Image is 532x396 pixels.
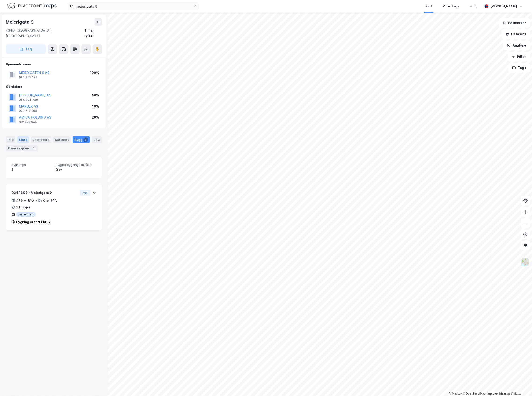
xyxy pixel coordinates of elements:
[499,18,530,28] button: Bokmerker
[11,190,78,196] div: 9244808 - Meierigata 9
[92,115,99,120] div: 20%
[521,258,530,267] img: Z
[92,92,99,98] div: 40%
[19,76,37,79] div: 986 955 178
[7,2,57,10] img: logo.f888ab2527a4732fd821a326f86c7f29.svg
[509,374,532,396] iframe: Chat Widget
[31,136,51,143] div: Leietakere
[426,4,432,9] div: Kart
[449,392,462,395] a: Mapbox
[31,146,36,150] div: 6
[56,163,96,167] span: Bygget bygningsområde
[16,219,50,225] div: Bygning er tatt i bruk
[6,145,38,151] div: Transaksjoner
[19,109,37,113] div: 999 213 065
[6,136,15,143] div: Info
[6,44,46,54] button: Tag
[11,163,52,167] span: Bygninger
[35,199,37,203] div: •
[43,198,57,203] div: 0 ㎡ BRA
[19,120,37,124] div: 912 826 945
[6,28,84,39] div: 4340, [GEOGRAPHIC_DATA], [GEOGRAPHIC_DATA]
[6,18,35,26] div: Meierigata 9
[83,137,88,142] div: 1
[463,392,486,395] a: OpenStreetMap
[11,167,52,173] div: 1
[56,167,96,173] div: 0 ㎡
[90,70,99,76] div: 100%
[487,392,510,395] a: Improve this map
[490,4,517,9] div: [PERSON_NAME]
[442,4,459,9] div: Mine Tags
[6,62,102,67] div: Hjemmelshaver
[470,4,478,9] div: Bolig
[53,136,71,143] div: Datasett
[16,198,34,203] div: 479 ㎡ BYA
[74,3,193,10] input: Søk på adresse, matrikkel, gårdeiere, leietakere eller personer
[503,41,530,50] button: Analyse
[92,104,99,109] div: 40%
[16,204,30,210] div: 2 Etasjer
[92,136,102,143] div: ESG
[80,190,91,196] button: Vis
[502,29,530,39] button: Datasett
[17,136,29,143] div: Eiere
[19,98,38,102] div: 954 374 750
[73,136,90,143] div: Bygg
[508,52,530,61] button: Filter
[6,84,102,90] div: Gårdeiere
[508,63,530,73] button: Tags
[509,374,532,396] div: Kontrollprogram for chat
[84,28,102,39] div: Time, 1/114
